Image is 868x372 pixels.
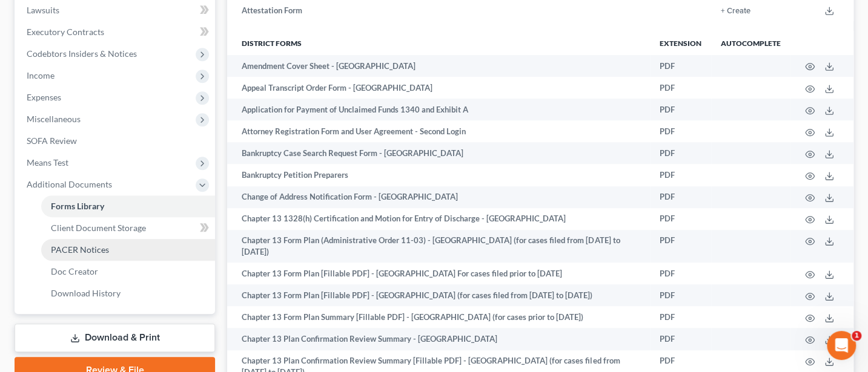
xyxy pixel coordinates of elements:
td: Amendment Cover Sheet - [GEOGRAPHIC_DATA] [227,55,650,77]
td: Appeal Transcript Order Form - [GEOGRAPHIC_DATA] [227,77,650,99]
td: PDF [650,284,711,306]
span: Additional Documents [27,179,112,189]
td: PDF [650,164,711,186]
td: PDF [650,263,711,284]
td: Attorney Registration Form and User Agreement - Second Login [227,120,650,142]
a: Client Document Storage [41,217,215,239]
td: PDF [650,306,711,328]
td: PDF [650,208,711,230]
td: Bankruptcy Case Search Request Form - [GEOGRAPHIC_DATA] [227,142,650,164]
a: Doc Creator [41,261,215,282]
td: Chapter 13 Plan Confirmation Review Summary - [GEOGRAPHIC_DATA] [227,328,650,350]
td: Bankruptcy Petition Preparers [227,164,650,186]
th: Extension [650,31,711,55]
th: District forms [227,31,650,55]
td: PDF [650,99,711,120]
span: Means Test [27,157,68,168]
td: PDF [650,142,711,164]
span: Executory Contracts [27,27,104,37]
a: Forms Library [41,195,215,217]
span: Income [27,70,55,80]
span: Forms Library [51,201,104,211]
td: Chapter 13 Form Plan [Fillable PDF] - [GEOGRAPHIC_DATA] (for cases filed from [DATE] to [DATE]) [227,284,650,306]
a: Download & Print [15,324,215,352]
span: Miscellaneous [27,114,81,124]
span: Download History [51,288,121,298]
a: PACER Notices [41,239,215,261]
th: Autocomplete [711,31,790,55]
td: Chapter 13 Form Plan Summary [Fillable PDF] - [GEOGRAPHIC_DATA] (for cases prior to [DATE]) [227,306,650,328]
td: Chapter 13 Form Plan (Administrative Order 11-03) - [GEOGRAPHIC_DATA] (for cases filed from [DATE... [227,230,650,263]
span: PACER Notices [51,244,109,255]
span: Lawsuits [27,5,59,15]
td: PDF [650,77,711,99]
iframe: Intercom live chat [827,331,856,360]
td: Change of Address Notification Form - [GEOGRAPHIC_DATA] [227,186,650,208]
a: Download History [41,282,215,304]
td: PDF [650,55,711,77]
td: PDF [650,120,711,142]
button: + Create [721,7,750,15]
td: PDF [650,230,711,263]
a: Executory Contracts [17,21,215,43]
span: Codebtors Insiders & Notices [27,48,137,59]
td: Chapter 13 1328(h) Certification and Motion for Entry of Discharge - [GEOGRAPHIC_DATA] [227,208,650,230]
span: 1 [852,331,861,341]
td: PDF [650,328,711,350]
td: Application for Payment of Unclaimed Funds 1340 and Exhibit A [227,99,650,120]
td: PDF [650,186,711,208]
td: Chapter 13 Form Plan [Fillable PDF] - [GEOGRAPHIC_DATA] For cases filed prior to [DATE] [227,263,650,284]
span: Client Document Storage [51,223,146,233]
span: Doc Creator [51,266,98,276]
a: SOFA Review [17,130,215,152]
span: SOFA Review [27,135,77,146]
span: Expenses [27,92,61,102]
